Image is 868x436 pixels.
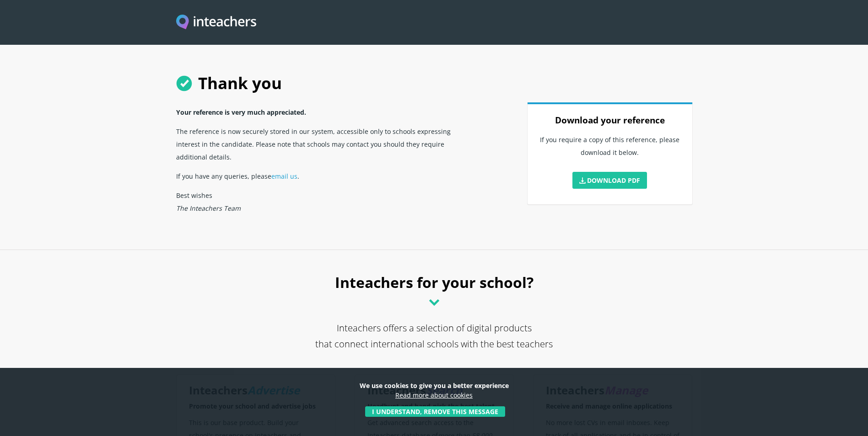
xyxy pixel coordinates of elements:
[176,269,692,320] h2: Inteachers for your school?
[271,172,297,181] a: email us
[539,130,681,168] p: If you require a copy of this reference, please download it below.
[572,172,647,189] a: Download PDF
[395,391,473,399] a: Read more about cookies
[176,64,692,102] h1: Thank you
[176,166,473,186] p: If you have any queries, please .
[176,102,473,122] p: Your reference is very much appreciated.
[176,15,257,31] a: Visit this site's homepage
[360,381,509,390] strong: We use cookies to give you a better experience
[539,111,681,130] h3: Download your reference
[176,186,473,218] p: Best wishes
[176,320,692,368] p: Inteachers offers a selection of digital products that connect international schools with the bes...
[176,122,473,166] p: The reference is now securely stored in our system, accessible only to schools expressing interes...
[176,204,241,213] em: The Inteachers Team
[176,15,257,31] img: Inteachers
[365,406,505,417] button: I understand, remove this message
